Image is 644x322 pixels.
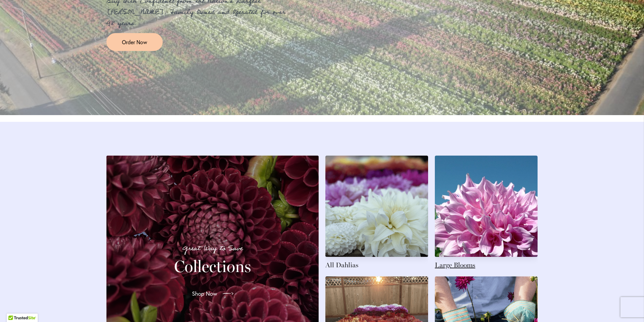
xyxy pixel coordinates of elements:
[122,38,147,46] span: Order Now
[115,243,311,254] p: Great Way to Save
[192,290,217,298] span: Shop Now
[106,33,163,51] a: Order Now
[187,284,239,303] a: Shop Now
[115,257,311,276] h2: Collections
